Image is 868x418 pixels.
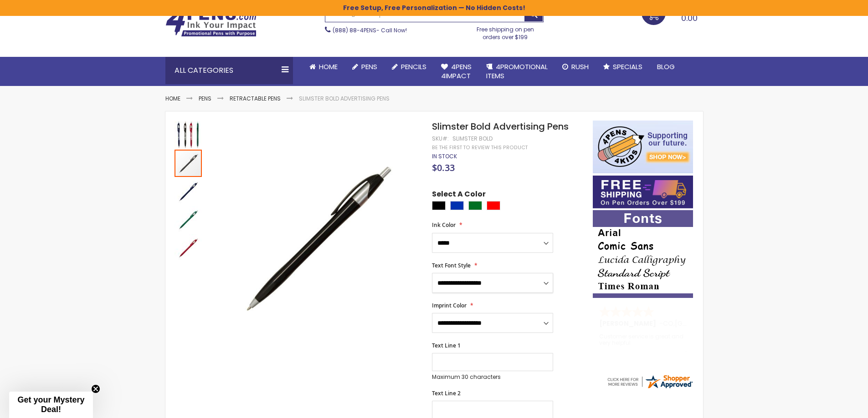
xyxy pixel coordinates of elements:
[593,210,693,298] img: font-personalization-examples
[432,221,456,229] span: Ink Color
[593,176,693,208] img: Free shipping on orders over $199
[345,57,385,77] a: Pens
[452,135,493,142] div: Slimster Bold
[432,152,457,160] span: In stock
[599,333,688,353] div: Customer service is great and very helpful
[571,62,589,71] span: Rush
[299,95,390,102] li: Slimster Bold Advertising Pens
[432,262,471,269] span: Text Font Style
[333,26,376,34] a: (888) 88-4PENS
[175,121,202,149] img: Slimster Bold Advertising Pens
[230,95,281,102] a: Retractable Pens
[432,201,446,210] div: Black
[175,178,202,205] img: Slimster Bold Advertising Pens
[175,177,203,205] div: Slimster Bold Advertising Pens
[432,120,569,133] span: Slimster Bold Advertising Pens
[479,57,555,86] a: 4PROMOTIONALITEMS
[17,395,84,414] span: Get your Mystery Deal!
[361,62,377,71] span: Pens
[555,57,596,77] a: Rush
[212,134,420,342] img: Slimster Bold Advertising Pens
[199,95,211,102] a: Pens
[165,57,293,84] div: All Categories
[175,149,203,177] div: Slimster Bold Advertising Pens
[175,121,203,149] div: Slimster Bold Advertising Pens
[659,319,742,328] span: - ,
[175,234,202,262] img: Slimster Bold Advertising Pens
[613,62,642,71] span: Specials
[432,144,528,151] a: Be the first to review this product
[650,57,682,77] a: Blog
[467,22,544,40] div: Free shipping on pen orders over $199
[432,373,553,381] p: Maximum 30 characters
[175,233,202,262] div: Slimster Bold Advertising Pens
[432,135,449,142] strong: SKU
[793,393,868,418] iframe: Google Customer Reviews
[681,12,698,24] span: 0.00
[432,389,461,397] span: Text Line 2
[333,26,407,34] span: - Call Now!
[599,319,659,328] span: [PERSON_NAME]
[9,392,93,418] div: Get your Mystery Deal!Close teaser
[441,62,472,81] span: 4Pens 4impact
[319,62,338,71] span: Home
[165,8,257,37] img: 4Pens Custom Pens and Promotional Products
[468,201,482,210] div: Green
[401,62,426,71] span: Pencils
[432,302,467,309] span: Imprint Color
[657,62,675,71] span: Blog
[432,342,461,349] span: Text Line 1
[434,57,479,86] a: 4Pens4impact
[450,201,464,210] div: Blue
[606,373,693,390] img: 4pens.com widget logo
[487,201,500,210] div: Red
[385,57,434,77] a: Pencils
[91,384,100,393] button: Close teaser
[432,153,457,160] div: Availability
[663,319,673,328] span: CO
[596,57,650,77] a: Specials
[593,121,693,173] img: 4pens 4 kids
[486,62,548,81] span: 4PROMOTIONAL ITEMS
[302,57,345,77] a: Home
[175,206,202,233] img: Slimster Bold Advertising Pens
[432,161,455,174] span: $0.33
[432,189,486,201] span: Select A Color
[675,319,742,328] span: [GEOGRAPHIC_DATA]
[606,384,693,392] a: 4pens.com certificate URL
[175,205,203,233] div: Slimster Bold Advertising Pens
[165,95,180,102] a: Home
